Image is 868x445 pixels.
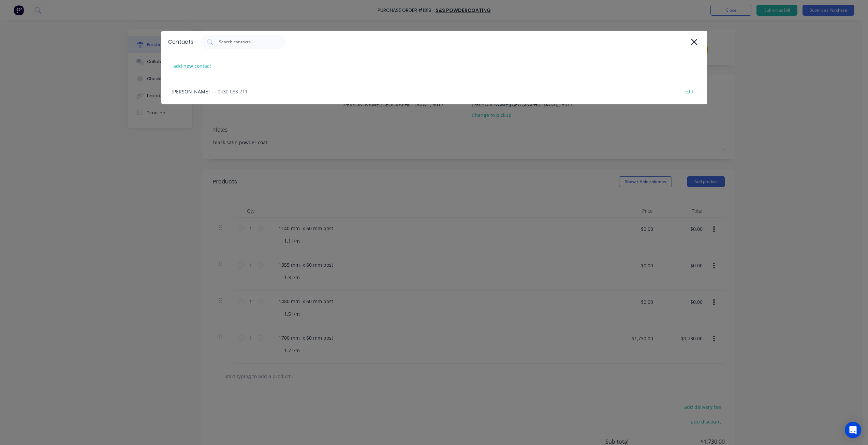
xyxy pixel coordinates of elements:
[170,61,215,71] div: add new contact
[681,86,697,97] div: edit
[168,38,193,46] div: Contacts
[161,79,707,104] div: [PERSON_NAME]
[218,39,275,45] input: Search contacts...
[845,422,861,438] div: Open Intercom Messenger
[211,88,248,95] span: - - 0430 083 711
